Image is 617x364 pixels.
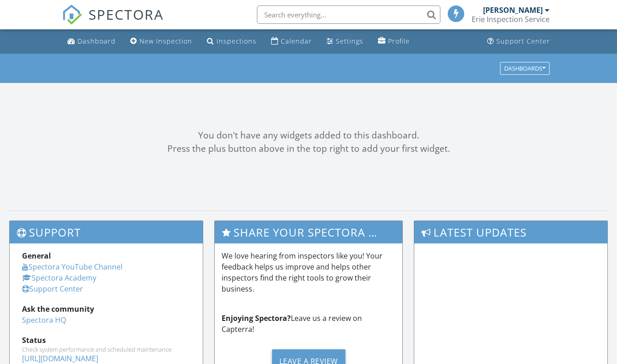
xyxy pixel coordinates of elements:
[336,37,363,45] div: Settings
[281,37,312,45] div: Calendar
[62,12,164,32] a: SPECTORA
[78,37,116,45] div: Dashboard
[203,33,260,50] a: Inspections
[217,37,256,45] div: Inspections
[64,33,119,50] a: Dashboard
[89,5,164,24] span: SPECTORA
[22,251,51,261] strong: General
[257,6,440,24] input: Search everything...
[22,335,190,346] div: Status
[62,5,82,25] img: The Best Home Inspection Software - Spectora
[9,142,608,155] div: Press the plus button above in the top right to add your first widget.
[496,37,550,45] div: Support Center
[22,273,96,283] a: Spectora Academy
[9,129,608,142] div: You don't have any widgets added to this dashboard.
[414,221,607,243] h3: Latest Updates
[504,65,545,72] div: Dashboards
[222,313,291,323] strong: Enjoying Spectora?
[500,62,550,75] button: Dashboards
[10,221,203,243] h3: Support
[215,221,402,243] h3: Share Your Spectora Experience
[22,303,190,314] div: Ask the community
[323,33,367,50] a: Settings
[22,346,190,353] div: Check system performance and scheduled maintenance.
[139,37,192,45] div: New Inspection
[22,315,66,325] a: Spectora HQ
[484,33,554,50] a: Support Center
[472,15,550,24] div: Erie Inspection Service
[222,250,395,294] p: We love hearing from inspectors like you! Your feedback helps us improve and helps other inspecto...
[483,6,543,15] div: [PERSON_NAME]
[22,262,122,272] a: Spectora YouTube Channel
[22,353,98,364] a: [URL][DOMAIN_NAME]
[127,33,196,50] a: New Inspection
[374,33,413,50] a: Profile
[22,284,83,294] a: Support Center
[267,33,316,50] a: Calendar
[222,313,395,335] p: Leave us a review on Capterra!
[388,37,410,45] div: Profile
